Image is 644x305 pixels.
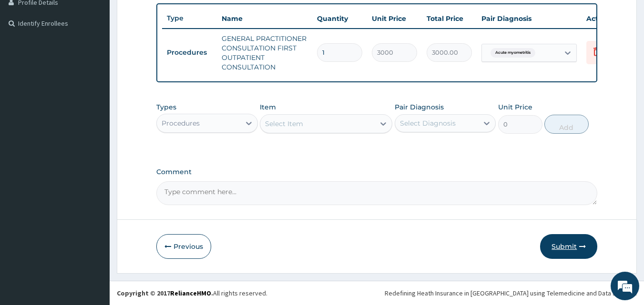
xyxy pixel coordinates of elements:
label: Item [260,102,276,112]
span: We're online! [55,92,132,188]
td: Procedures [162,44,217,61]
label: Unit Price [498,102,532,112]
span: Acute myometritis [491,48,535,58]
th: Pair Diagnosis [477,9,582,28]
label: Comment [156,168,598,176]
textarea: Type your message and hit 'Enter' [5,204,182,237]
label: Types [156,103,176,111]
div: Redefining Heath Insurance in [GEOGRAPHIC_DATA] using Telemedicine and Data Science! [385,288,637,298]
label: Pair Diagnosis [395,102,444,112]
div: Select Diagnosis [400,118,456,128]
button: Previous [156,234,211,259]
div: Minimize live chat window [156,5,179,28]
th: Unit Price [367,9,422,28]
th: Actions [582,9,629,28]
footer: All rights reserved. [110,281,644,305]
th: Quantity [312,9,367,28]
strong: Copyright © 2017 . [117,289,213,297]
img: d_794563401_company_1708531726252_794563401 [18,48,39,71]
td: GENERAL PRACTITIONER CONSULTATION FIRST OUTPATIENT CONSULTATION [217,29,312,77]
button: Submit [540,234,597,259]
th: Type [162,10,217,27]
a: RelianceHMO [170,289,211,297]
div: Procedures [162,118,200,128]
th: Total Price [422,9,477,28]
div: Chat with us now [50,53,160,66]
th: Name [217,9,312,28]
div: Select Item [265,119,303,128]
button: Add [544,115,589,134]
